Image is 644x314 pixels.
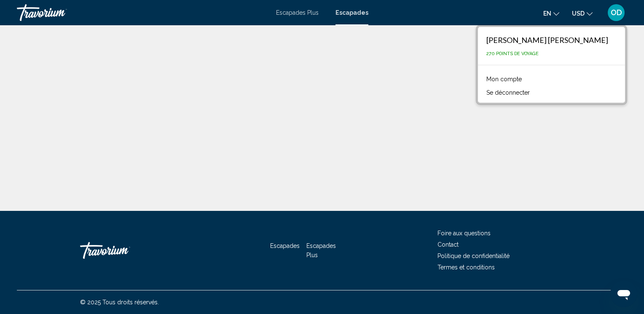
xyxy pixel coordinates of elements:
a: Travorium [80,238,164,263]
a: Foire aux questions [437,230,491,237]
button: Changer la langue [543,7,559,19]
div: [PERSON_NAME] [PERSON_NAME] [486,35,608,45]
span: 270 points de voyage [486,51,539,56]
a: Termes et conditions [437,264,495,271]
a: Escapades Plus [306,242,336,258]
button: Menu utilisateur [605,4,627,21]
a: Escapades [335,9,368,16]
a: Contact [437,241,459,248]
a: Politique de confidentialité [437,253,510,259]
span: OD [611,8,622,17]
a: Mon compte [482,74,526,85]
span: © 2025 Tous droits réservés. [80,299,159,306]
a: Travorium [17,4,268,21]
span: USD [572,10,585,17]
button: Changer de devise [572,7,593,19]
iframe: Bouton de lancement de la fenêtre de messagerie [610,280,637,307]
button: Se déconnecter [482,87,534,98]
a: Escapades Plus [276,9,319,16]
span: en [543,10,551,17]
a: Escapades [270,242,300,249]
